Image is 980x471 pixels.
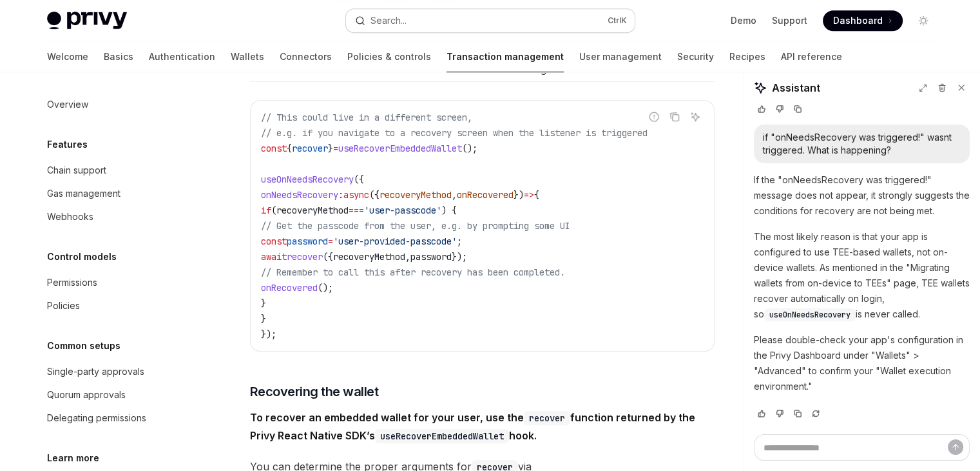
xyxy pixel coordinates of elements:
[47,387,126,403] div: Quorum approvals
[47,249,117,265] h5: Control models
[47,186,120,201] div: Gas management
[666,108,683,125] button: Copy the contents from the code block
[323,251,333,263] span: ({
[452,251,467,263] span: });
[47,364,144,379] div: Single-party approvals
[37,360,202,383] a: Single-party approvals
[271,205,276,216] span: (
[261,189,338,201] span: onNeedsRecovery
[790,407,805,420] button: Copy chat response
[457,189,514,201] span: onRecovered
[47,97,88,112] div: Overview
[280,41,332,72] a: Connectors
[261,205,271,216] span: if
[369,189,380,201] span: ({
[276,205,349,216] span: recoveryMethod
[250,411,695,442] strong: To recover an embedded wallet for your user, use the function returned by the Privy React Native ...
[913,10,934,31] button: Toggle dark mode
[608,15,627,26] span: Ctrl K
[328,235,333,247] span: =
[452,189,457,201] span: ,
[729,41,765,72] a: Recipes
[261,328,276,340] span: });
[47,298,80,314] div: Policies
[646,108,662,125] button: Report incorrect code
[37,271,202,294] a: Permissions
[524,411,570,425] code: recover
[781,41,842,72] a: API reference
[37,383,202,406] a: Quorum approvals
[149,41,215,72] a: Authentication
[754,332,970,394] p: Please double-check your app's configuration in the Privy Dashboard under "Wallets" > "Advanced" ...
[731,14,756,27] a: Demo
[364,205,441,216] span: 'user-passcode'
[346,9,635,32] button: Search...CtrlK
[333,143,338,154] span: =
[380,189,452,201] span: recoveryMethod
[823,10,903,31] a: Dashboard
[534,189,539,201] span: {
[261,282,318,294] span: onRecovered
[677,41,714,72] a: Security
[47,410,146,426] div: Delegating permissions
[772,103,787,115] button: Vote that response was not good
[47,137,88,152] h5: Features
[333,235,457,247] span: 'user-provided-passcode'
[754,407,769,420] button: Vote that response was good
[754,434,970,461] textarea: Ask a question...
[37,159,202,182] a: Chain support
[261,143,287,154] span: const
[37,205,202,228] a: Webhooks
[370,13,407,28] div: Search...
[790,103,805,115] button: Copy chat response
[462,143,477,154] span: ();
[772,80,820,95] span: Assistant
[347,41,431,72] a: Policies & controls
[287,251,323,263] span: recover
[47,338,120,354] h5: Common setups
[261,112,472,123] span: // This could live in a different screen,
[687,108,704,125] button: Ask AI
[338,143,462,154] span: useRecoverEmbeddedWallet
[261,174,354,185] span: useOnNeedsRecovery
[47,209,93,225] div: Webhooks
[514,189,524,201] span: })
[287,143,292,154] span: {
[333,251,405,263] span: recoveryMethod
[47,12,127,30] img: light logo
[579,41,662,72] a: User management
[763,131,961,157] div: if "onNeedsRecovery was triggered!" wasnt triggered. What is happening?
[808,407,823,420] button: Reload last chat
[47,41,88,72] a: Welcome
[250,383,379,401] span: Recovering the wallet
[754,103,769,115] button: Vote that response was good
[261,313,266,325] span: }
[457,235,462,247] span: ;
[37,93,202,116] a: Overview
[261,251,287,263] span: await
[349,205,364,216] span: ===
[441,205,457,216] span: ) {
[447,41,564,72] a: Transaction management
[754,172,970,219] p: If the "onNeedsRecovery was triggered!" message does not appear, it strongly suggests the conditi...
[37,182,202,205] a: Gas management
[754,229,970,322] p: The most likely reason is that your app is configured to use TEE-based wallets, not on-device wal...
[261,220,570,232] span: // Get the passcode from the user, e.g. by prompting some UI
[338,189,343,201] span: :
[410,251,452,263] span: password
[37,406,202,430] a: Delegating permissions
[261,127,648,139] span: // e.g. if you navigate to a recovery screen when the listener is triggered
[524,189,534,201] span: =>
[318,282,333,294] span: ();
[37,294,202,317] a: Policies
[261,266,565,278] span: // Remember to call this after recovery has been completed.
[47,275,97,290] div: Permissions
[261,235,287,247] span: const
[769,310,850,320] span: useOnNeedsRecovery
[948,439,963,455] button: Send message
[343,189,369,201] span: async
[328,143,333,154] span: }
[261,297,266,309] span: }
[354,174,364,185] span: ({
[405,251,410,263] span: ,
